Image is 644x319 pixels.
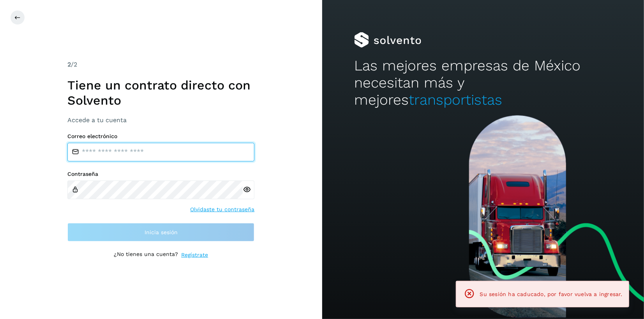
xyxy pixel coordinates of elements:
[67,133,254,140] label: Correo electrónico
[181,251,208,259] a: Regístrate
[67,223,254,242] button: Inicia sesión
[190,205,254,214] a: Olvidaste tu contraseña
[67,60,254,69] div: /2
[67,78,254,108] h1: Tiene un contrato directo con Solvento
[67,61,71,68] span: 2
[480,291,623,297] span: Su sesión ha caducado, por favor vuelva a ingresar.
[67,116,254,124] h3: Accede a tu cuenta
[354,57,612,109] h2: Las mejores empresas de México necesitan más y mejores
[409,91,502,108] span: transportistas
[67,171,254,177] label: Contraseña
[114,251,178,259] p: ¿No tienes una cuenta?
[145,230,178,235] span: Inicia sesión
